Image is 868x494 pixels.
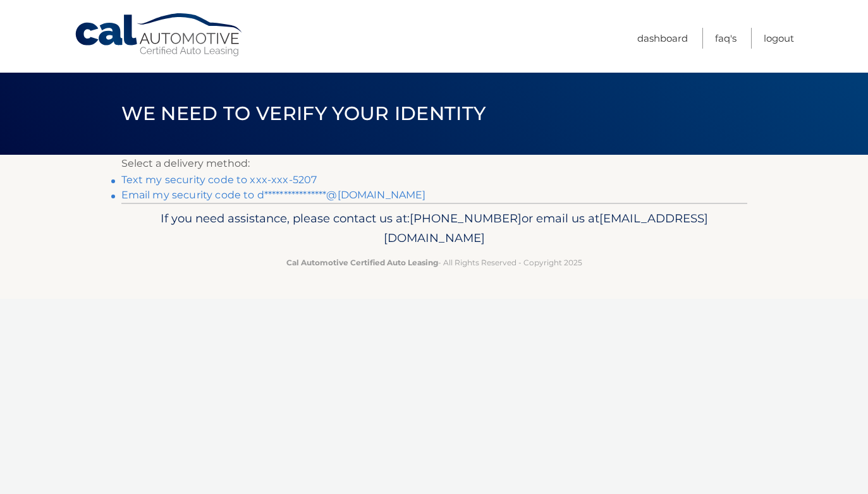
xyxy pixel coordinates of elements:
a: FAQ's [715,28,737,49]
a: Cal Automotive [74,13,245,57]
span: [PHONE_NUMBER] [410,211,522,226]
span: We need to verify your identity [121,102,486,125]
p: - All Rights Reserved - Copyright 2025 [130,256,739,269]
a: Logout [764,28,794,49]
p: If you need assistance, please contact us at: or email us at [130,208,739,249]
strong: Cal Automotive Certified Auto Leasing [286,258,438,267]
a: Dashboard [637,28,688,49]
p: Select a delivery method: [121,155,747,172]
a: Text my security code to xxx-xxx-5207 [121,174,317,186]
